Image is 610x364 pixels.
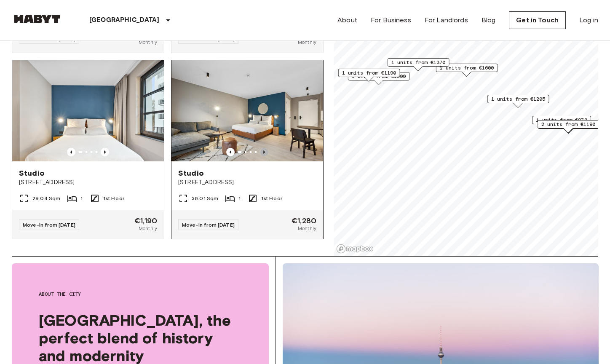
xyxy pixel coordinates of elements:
[298,38,316,46] span: Monthly
[337,15,357,25] a: About
[482,15,496,25] a: Blog
[192,195,218,202] span: 36.01 Sqm
[348,72,410,85] div: Map marker
[19,168,45,178] span: Studio
[338,69,400,82] div: Map marker
[32,195,60,202] span: 29.04 Sqm
[436,64,498,77] div: Map marker
[19,178,157,187] span: [STREET_ADDRESS]
[260,148,268,156] button: Previous image
[352,72,406,80] span: 1 units from €1200
[67,148,75,156] button: Previous image
[541,120,596,128] span: 2 units from €1190
[261,195,282,202] span: 1st Floor
[532,116,591,129] div: Map marker
[579,15,598,25] a: Log in
[336,244,373,254] a: Mapbox logo
[491,95,546,103] span: 1 units from €1205
[509,11,566,29] a: Get in Touch
[292,217,316,225] span: €1,280
[171,60,323,161] img: Marketing picture of unit DE-01-483-104-01
[171,60,324,239] a: Marketing picture of unit DE-01-483-104-01Previous imagePrevious imageStudio[STREET_ADDRESS]36.01...
[101,148,109,156] button: Previous image
[89,15,160,25] p: [GEOGRAPHIC_DATA]
[226,148,235,156] button: Previous image
[425,15,468,25] a: For Landlords
[238,195,241,202] span: 1
[80,195,83,202] span: 1
[12,15,62,23] img: Habyt
[371,15,411,25] a: For Business
[536,116,587,124] span: 1 units from €970
[103,195,124,202] span: 1st Floor
[12,60,164,161] img: Marketing picture of unit DE-01-483-108-01
[342,69,396,77] span: 1 units from €1190
[178,178,316,187] span: [STREET_ADDRESS]
[12,60,164,239] a: Marketing picture of unit DE-01-483-108-01Previous imagePrevious imageStudio[STREET_ADDRESS]29.04...
[139,38,157,46] span: Monthly
[388,58,449,71] div: Map marker
[178,168,204,178] span: Studio
[440,64,494,72] span: 2 units from €1600
[139,225,157,232] span: Monthly
[298,225,316,232] span: Monthly
[487,95,549,108] div: Map marker
[23,222,75,228] span: Move-in from [DATE]
[134,217,157,225] span: €1,190
[182,222,235,228] span: Move-in from [DATE]
[39,290,242,298] span: About the city
[538,120,599,133] div: Map marker
[391,59,446,66] span: 1 units from €1370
